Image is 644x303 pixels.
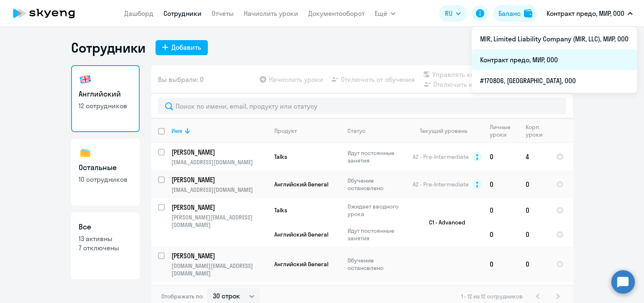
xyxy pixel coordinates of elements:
a: Все13 активны7 отключены [71,212,140,279]
div: Продукт [274,127,297,135]
span: A2 - Pre-Intermediate [413,181,469,188]
img: balance [524,9,532,18]
img: english [79,73,92,86]
div: Баланс [498,8,521,18]
button: Добавить [156,40,208,55]
td: 0 [519,171,549,198]
p: 10 сотрудников [79,175,132,184]
div: Статус [348,127,365,135]
a: Английский12 сотрудников [71,65,140,132]
td: C1 - Advanced [405,198,483,247]
td: 0 [483,222,519,247]
p: [PERSON_NAME] [171,175,266,184]
button: RU [439,5,467,22]
a: Документооборот [308,9,365,18]
td: 0 [519,198,549,222]
button: Балансbalance [493,5,537,22]
span: Talks [274,153,287,160]
td: 0 [519,247,549,282]
span: A2 - Pre-Intermediate [413,153,469,160]
span: Talks [274,206,287,214]
button: Контракт предо, МИР, ООО [542,3,637,23]
div: Личные уроки [490,123,519,138]
p: 12 сотрудников [79,101,132,110]
a: Сотрудники [164,9,202,18]
p: [PERSON_NAME] [171,251,266,260]
p: [EMAIL_ADDRESS][DOMAIN_NAME] [171,186,267,194]
div: Текущий уровень [420,127,468,135]
a: Дашборд [124,9,153,18]
p: Обучение остановлено [348,257,405,272]
p: [PERSON_NAME] [171,148,266,157]
a: [PERSON_NAME] [171,203,267,212]
a: [PERSON_NAME] [171,148,267,157]
span: Английский General [274,231,328,238]
h3: Остальные [79,162,132,173]
p: [PERSON_NAME][EMAIL_ADDRESS][DOMAIN_NAME] [171,214,267,229]
p: Ожидает вводного урока [348,203,405,218]
div: Добавить [171,42,201,52]
a: Отчеты [212,9,234,18]
h3: Английский [79,89,132,99]
td: 0 [483,247,519,282]
p: [PERSON_NAME] [171,203,266,212]
span: RU [445,8,452,18]
td: 4 [519,143,549,171]
span: Вы выбрали: 0 [158,74,204,84]
td: 0 [483,198,519,222]
td: 0 [483,143,519,171]
span: Английский General [274,181,328,188]
span: Отображать по: [161,293,204,300]
a: Остальные10 сотрудников [71,139,140,206]
p: Обучение остановлено [348,177,405,192]
span: Ещё [375,8,387,18]
h3: Все [79,222,132,232]
p: Контракт предо, МИР, ООО [547,8,624,18]
h1: Сотрудники [71,39,146,56]
ul: Ещё [472,27,637,93]
div: Текущий уровень [412,127,483,135]
p: Идут постоянные занятия [348,227,405,242]
span: 1 - 12 из 12 сотрудников [461,293,523,300]
a: Начислить уроки [244,9,298,18]
p: [DOMAIN_NAME][EMAIL_ADDRESS][DOMAIN_NAME] [171,262,267,277]
button: Ещё [375,5,396,22]
span: Английский General [274,260,328,268]
input: Поиск по имени, email, продукту или статусу [158,98,566,115]
div: Корп. уроки [526,123,549,138]
p: 7 отключены [79,243,132,252]
td: 0 [483,171,519,198]
a: [PERSON_NAME] [171,175,267,184]
td: 0 [519,222,549,247]
div: Имя [171,127,182,135]
p: [EMAIL_ADDRESS][DOMAIN_NAME] [171,158,267,166]
p: 13 активны [79,234,132,243]
img: others [79,146,92,160]
p: Идут постоянные занятия [348,149,405,164]
a: [PERSON_NAME] [171,251,267,260]
div: Имя [171,127,267,135]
